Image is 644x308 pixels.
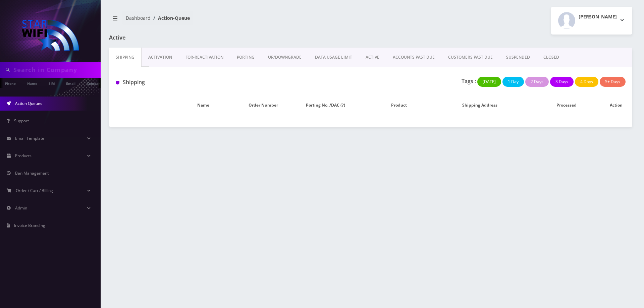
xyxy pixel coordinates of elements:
li: Action-Queue [151,14,190,21]
th: Action [600,96,632,115]
a: ACCOUNTS PAST DUE [386,48,441,67]
a: Company [84,78,106,88]
span: Invoice Branding [14,223,45,228]
a: Phone [2,78,19,88]
span: Email Template [15,135,44,141]
span: Support [14,118,29,124]
a: CLOSED [537,48,566,67]
span: Order / Cart / Billing [16,188,53,193]
h1: Shipping [116,79,279,85]
button: [DATE] [477,77,501,87]
button: 5+ Days [600,77,626,87]
th: Order Number [245,96,303,115]
a: ACTIVE [359,48,386,67]
span: Admin [15,205,27,211]
th: Processed [533,96,600,115]
a: DATA USAGE LIMIT [308,48,359,67]
a: Email [63,78,79,88]
img: Shipping [116,81,119,84]
a: Name [24,78,41,88]
input: Search in Company [13,63,99,76]
span: Products [15,153,32,159]
a: PORTING [230,48,261,67]
h2: [PERSON_NAME] [579,14,617,20]
th: Shipping Address [427,96,533,115]
p: Tags : [462,77,476,85]
a: Dashboard [126,15,151,21]
button: 3 Days [550,77,574,87]
span: Action Queues [15,101,42,106]
a: Shipping [109,48,142,67]
button: 2 Days [525,77,549,87]
button: 1 Day [502,77,524,87]
a: SIM [45,78,58,88]
a: Activation [142,48,179,67]
button: [PERSON_NAME] [551,7,632,35]
a: CUSTOMERS PAST DUE [441,48,499,67]
a: FOR-REActivation [179,48,230,67]
h1: Active [109,35,277,41]
th: Name [161,96,245,115]
a: UP/DOWNGRADE [261,48,308,67]
span: Ban Management [15,170,49,176]
nav: breadcrumb [109,11,366,30]
a: SUSPENDED [499,48,537,67]
button: 4 Days [575,77,598,87]
th: Porting No. /DAC (?) [303,96,371,115]
th: Product [371,96,427,115]
img: StarWiFi [20,18,80,52]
